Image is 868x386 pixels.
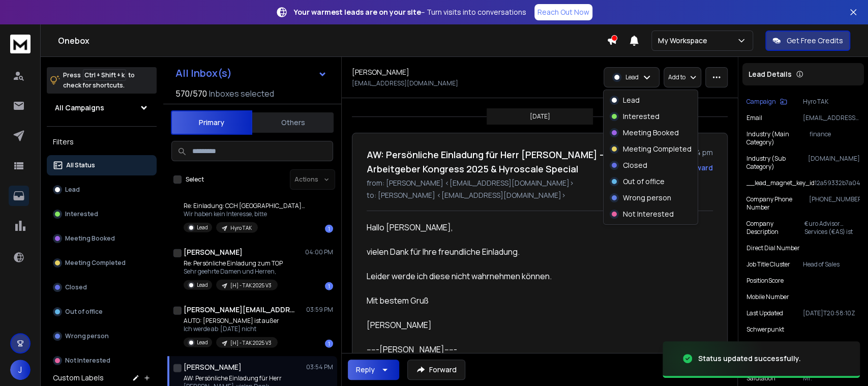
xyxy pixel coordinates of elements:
div: Reply [356,365,375,375]
p: schwerpunkt [746,325,784,334]
p: Email [746,114,762,122]
p: Lead [197,224,208,231]
div: 1 [325,340,333,348]
p: [EMAIL_ADDRESS][DOMAIN_NAME] [803,114,860,122]
p: [DOMAIN_NAME] [808,155,860,171]
p: Not Interested [65,357,110,365]
p: AW: Persönliche Einladung für Herr [184,374,282,382]
p: Add to [668,73,685,81]
button: Primary [171,110,252,135]
p: Wrong person [65,332,109,340]
div: 1 [325,225,333,233]
p: Lead [65,186,80,194]
strong: Your warmest leads are on your site [294,7,421,17]
p: Not Interested [623,209,674,219]
p: Re: Persönliche Einladung zum TOP [184,259,283,268]
p: Meeting Booked [65,234,115,243]
p: Interested [65,210,98,218]
p: Meeting Completed [623,144,692,154]
button: Forward [407,360,465,380]
p: Last updated [746,309,783,317]
span: 570 / 570 [175,87,207,100]
p: Get Free Credits [787,36,843,46]
p: Hyro TAK [230,224,252,232]
p: __lead_magnet_key_id [746,179,815,187]
p: My Workspace [658,36,711,46]
p: Press to check for shortcuts. [63,70,135,91]
p: Out of office [65,308,103,316]
p: Meeting Booked [623,128,679,138]
p: Lead Details [749,69,792,79]
div: 1 [325,282,333,290]
p: Lead [197,339,208,346]
span: J [10,360,31,380]
button: Others [252,111,334,134]
img: logo [10,35,31,53]
h1: [PERSON_NAME][EMAIL_ADDRESS][DOMAIN_NAME] [184,305,295,315]
h1: [PERSON_NAME] [352,67,409,77]
p: All Status [66,161,95,169]
p: Job Title Cluster [746,260,790,269]
h3: Filters [47,135,157,149]
p: [DATE] [530,112,550,121]
p: 12a59332b7a04cdebc430545419e4247 [815,179,860,187]
p: from: [PERSON_NAME] <[EMAIL_ADDRESS][DOMAIN_NAME]> [367,178,713,188]
div: Forward [684,163,713,173]
h3: Inboxes selected [209,87,274,100]
p: Lead [197,281,208,289]
h1: All Campaigns [55,103,104,113]
p: [EMAIL_ADDRESS][DOMAIN_NAME] [352,79,458,87]
p: Industry (main category) [746,130,810,146]
p: to: [PERSON_NAME] <[EMAIL_ADDRESS][DOMAIN_NAME]> [367,190,713,200]
h1: All Inbox(s) [175,68,232,78]
p: 04:00 PM [305,248,333,256]
p: Wir haben kein Interesse, bitte [184,210,306,218]
label: Select [186,175,204,184]
p: Campaign [746,98,776,106]
p: Re: Einladung: CCH [GEOGRAPHIC_DATA] 09./10. [184,202,306,210]
p: AUTO: [PERSON_NAME] ist außer [184,317,279,325]
h3: Custom Labels [53,373,104,383]
p: positionScore [746,277,784,285]
p: Lead [623,95,640,105]
p: Meeting Completed [65,259,126,267]
p: Out of office [623,176,665,187]
p: Company Phone Number [746,195,809,212]
p: [DATE]T20:58:10Z [803,309,860,317]
p: [H] - TAK 2025 V3 [230,282,272,289]
h1: AW: Persönliche Einladung für Herr [PERSON_NAME] – TOP Arbeitgeber Kongress 2025 & Hyroscale Special [367,147,646,176]
h1: [PERSON_NAME] [184,247,243,257]
p: [H] - TAK 2025 V3 [230,339,272,347]
p: Closed [623,160,647,170]
p: €uro Advisor Services (€AS) ist ein Unternehmen, das Finanzdienstleistern SOFTWARE, RESEARCH UND ... [804,220,860,236]
p: 03:59 PM [306,306,333,314]
p: 03:54 PM [306,363,333,371]
p: Sehr geehrte Damen und Herren, [184,268,283,276]
p: Head of Sales [803,260,860,269]
p: Mobile Number [746,293,789,301]
span: Ctrl + Shift + k [83,69,126,81]
p: [PHONE_NUMBER] [809,195,860,212]
p: Reach Out Now [537,7,589,17]
h1: [PERSON_NAME] [184,362,242,372]
p: Lead [625,73,639,81]
p: Closed [65,283,87,291]
h1: Onebox [58,35,607,47]
p: Hyro TAK [803,98,860,106]
p: – Turn visits into conversations [294,7,526,17]
p: finance [810,130,860,146]
p: Interested [623,111,660,122]
p: Ich werde ab [DATE] nicht [184,325,279,333]
p: Wrong person [623,193,671,203]
p: Company description [746,220,804,236]
p: Industry (sub category) [746,155,808,171]
p: Direct Dial Number [746,244,800,252]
